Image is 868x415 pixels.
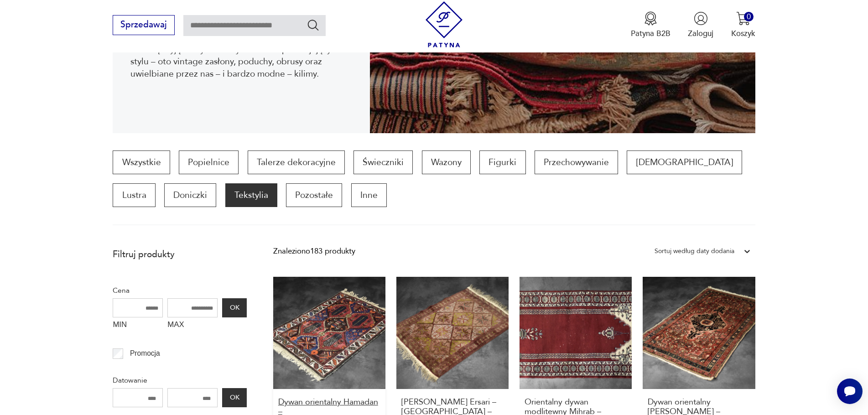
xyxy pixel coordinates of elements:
label: MIN [113,317,163,335]
button: Szukaj [307,18,320,31]
p: Filtruj produkty [113,249,247,260]
button: OK [222,298,247,317]
a: Sprzedawaj [113,22,174,29]
img: Patyna - sklep z meblami i dekoracjami vintage [421,1,467,47]
a: Figurki [479,150,525,174]
a: Doniczki [164,183,216,207]
a: Popielnice [179,150,239,174]
div: Sortuj według daty dodania [655,245,734,257]
a: Talerze dekoracyjne [248,150,345,174]
a: Lustra [113,183,155,207]
a: Świeczniki [353,150,413,174]
img: Ikonka użytkownika [694,11,708,26]
p: Datowanie [113,374,247,386]
p: Zaloguj [688,28,713,39]
label: MAX [167,317,218,335]
button: 0Koszyk [731,11,755,39]
a: Ikona medaluPatyna B2B [631,11,670,39]
img: Ikona koszyka [736,11,750,26]
p: Patyna B2B [631,28,670,39]
a: Inne [351,183,387,207]
iframe: Smartsupp widget button [837,379,863,404]
div: Znaleziono 183 produkty [273,245,355,257]
div: 0 [744,12,754,21]
p: Cena [113,285,247,296]
button: Zaloguj [688,11,713,39]
img: Ikona medalu [644,11,658,26]
p: Koszyk [731,28,755,39]
a: Przechowywanie [535,150,618,174]
a: Wazony [422,150,471,174]
a: [DEMOGRAPHIC_DATA] [627,150,742,174]
button: OK [222,388,247,407]
button: Patyna B2B [631,11,670,39]
button: Sprzedawaj [113,15,174,35]
a: Wszystkie [113,150,170,174]
p: Otul się wyjątkowymi tekstyliami w nieprzemijającym stylu – oto vintage zasłony, poduchy, obrusy ... [130,44,353,80]
p: Promocja [130,348,160,359]
a: Pozostałe [286,183,342,207]
a: Tekstylia [225,183,277,207]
